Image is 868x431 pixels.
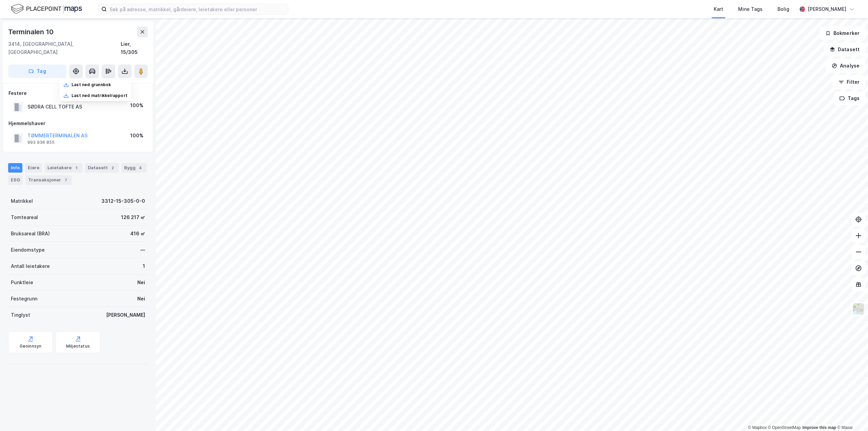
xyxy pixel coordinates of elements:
[11,295,37,303] div: Festegrunn
[121,213,145,221] div: 126 217 ㎡
[833,75,865,89] button: Filter
[140,246,145,254] div: —
[143,262,145,270] div: 1
[826,59,865,73] button: Analyse
[27,140,55,145] div: 993 936 855
[11,197,33,205] div: Matrikkel
[106,311,145,319] div: [PERSON_NAME]
[8,64,66,78] button: Tag
[820,26,865,40] button: Bokmerker
[73,164,80,171] div: 1
[137,278,145,287] div: Nei
[130,132,143,140] div: 100%
[101,197,145,205] div: 3312-15-305-0-0
[62,177,69,183] div: 7
[777,5,789,13] div: Bolig
[85,163,119,173] div: Datasett
[852,302,865,315] img: Z
[72,93,127,98] div: Last ned matrikkelrapport
[27,103,82,111] div: SØDRA CELL TOFTE AS
[121,40,148,56] div: Lier, 15/305
[25,175,72,185] div: Transaksjoner
[20,344,42,349] div: Geoinnsyn
[11,230,50,238] div: Bruksareal (BRA)
[808,5,846,13] div: [PERSON_NAME]
[11,262,50,270] div: Antall leietakere
[11,278,33,287] div: Punktleie
[137,295,145,303] div: Nei
[45,163,82,173] div: Leietakere
[11,213,38,221] div: Tomteareal
[8,119,147,128] div: Hjemmelshaver
[107,4,288,14] input: Søk på adresse, matrikkel, gårdeiere, leietakere eller personer
[121,163,146,173] div: Bygg
[137,164,144,171] div: 4
[748,425,767,430] a: Mapbox
[714,5,723,13] div: Kart
[8,175,23,185] div: ESG
[11,246,45,254] div: Eiendomstype
[8,89,147,97] div: Festere
[11,3,82,15] img: logo.f888ab2527a4732fd821a326f86c7f29.svg
[8,26,55,37] div: Terminalen 10
[8,40,121,56] div: 3414, [GEOGRAPHIC_DATA], [GEOGRAPHIC_DATA]
[25,163,42,173] div: Eiere
[834,398,868,431] iframe: Chat Widget
[66,344,90,349] div: Miljøstatus
[8,163,22,173] div: Info
[130,101,143,110] div: 100%
[824,43,865,56] button: Datasett
[130,230,145,238] div: 416 ㎡
[72,82,111,87] div: Last ned grunnbok
[738,5,763,13] div: Mine Tags
[768,425,801,430] a: OpenStreetMap
[834,92,865,105] button: Tags
[109,164,116,171] div: 2
[803,425,836,430] a: Improve this map
[11,311,30,319] div: Tinglyst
